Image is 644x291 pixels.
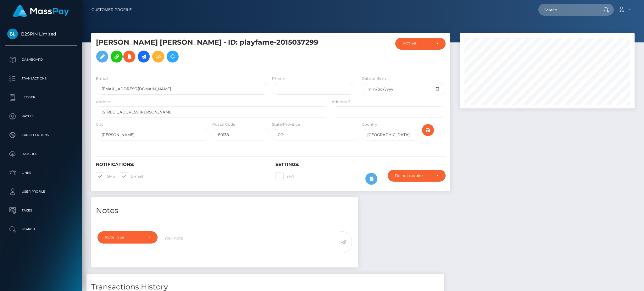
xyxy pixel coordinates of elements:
input: Search... [538,4,597,16]
button: Do not require [388,170,446,182]
label: E-mail [120,172,143,180]
p: Batches [7,149,75,159]
label: Address [96,99,111,105]
label: Country [362,122,377,127]
div: Note Type [105,235,143,240]
p: Dashboard [7,55,75,64]
p: Taxes [7,206,75,215]
p: Cancellations [7,130,75,140]
a: Initiate Payout [138,51,150,63]
label: State/Province [272,122,300,127]
a: Transactions [5,71,77,86]
a: Taxes [5,203,77,218]
p: Search [7,225,75,234]
img: MassPay Logo [13,5,69,17]
a: Payees [5,108,77,124]
span: B2SPIN Limited [5,31,77,37]
label: SMS [96,172,115,180]
div: ACTIVE [402,41,431,46]
button: Note Type [97,231,158,243]
a: Batches [5,146,77,162]
p: User Profile [7,187,75,196]
p: Ledger [7,93,75,102]
label: City [96,122,103,127]
p: Links [7,168,75,178]
h4: Notes [96,205,353,216]
a: Dashboard [5,52,77,68]
a: User Profile [5,184,77,200]
label: Date of Birth [362,76,386,81]
label: Address 2 [332,99,350,105]
p: Transactions [7,74,75,83]
a: Ledger [5,90,77,105]
div: Do not require [395,173,431,178]
label: Phone [272,76,285,81]
p: Payees [7,112,75,121]
h6: Settings: [275,162,446,167]
label: Postal Code [212,122,235,127]
h5: [PERSON_NAME] [PERSON_NAME] - ID: playfame-2015037299 [96,38,326,66]
img: B2SPIN Limited [7,29,18,39]
button: ACTIVE [395,38,446,50]
a: Links [5,165,77,181]
label: 2FA [275,172,294,180]
h6: Notifications: [96,162,266,167]
a: Search [5,222,77,237]
label: E-mail [96,76,108,81]
a: Cancellations [5,127,77,143]
a: Customer Profile [92,3,132,16]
